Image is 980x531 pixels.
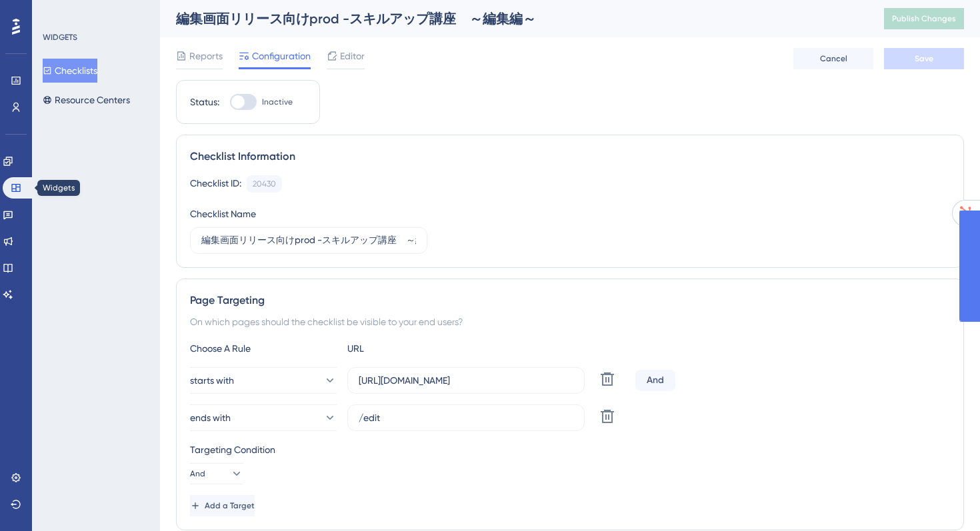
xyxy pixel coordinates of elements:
[190,206,256,222] div: Checklist Name
[359,373,573,388] input: yourwebsite.com/path
[190,292,950,308] div: Page Targeting
[190,367,337,394] button: starts with
[340,48,365,64] span: Editor
[176,9,851,28] div: 編集画面リリース向けprod -スキルアップ講座 ～編集編～
[190,340,337,356] div: Choose A Rule
[924,478,964,518] iframe: UserGuiding AI Assistant Launcher
[190,468,205,479] span: And
[190,175,241,193] div: Checklist ID:
[190,372,234,388] span: starts with
[190,410,231,426] span: ends with
[190,149,950,165] div: Checklist Information
[915,53,933,64] span: Save
[635,370,675,391] div: And
[820,53,847,64] span: Cancel
[262,97,293,107] span: Inactive
[793,48,873,69] button: Cancel
[190,442,950,458] div: Targeting Condition
[201,233,416,248] input: Type your Checklist name
[43,32,77,43] div: WIDGETS
[190,495,255,516] button: Add a Target
[253,179,276,189] div: 20430
[190,314,950,330] div: On which pages should the checklist be visible to your end users?
[190,463,243,484] button: And
[884,48,964,69] button: Save
[359,410,573,425] input: yourwebsite.com/path
[190,94,219,110] div: Status:
[43,59,97,83] button: Checklists
[347,340,494,356] div: URL
[190,404,337,431] button: ends with
[189,48,223,64] span: Reports
[43,88,130,112] button: Resource Centers
[884,8,964,29] button: Publish Changes
[205,500,255,511] span: Add a Target
[892,13,956,24] span: Publish Changes
[252,48,311,64] span: Configuration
